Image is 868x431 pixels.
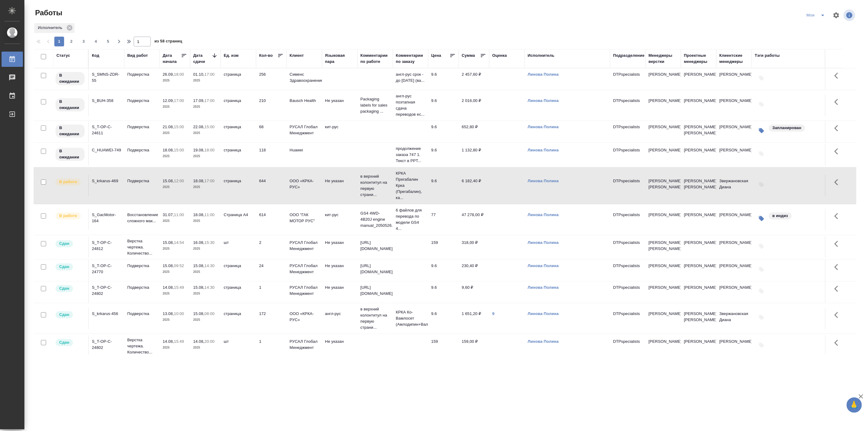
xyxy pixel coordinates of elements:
p: РУСАЛ Глобал Менеджмент [290,124,319,136]
p: [PERSON_NAME] [649,284,678,291]
div: Языковая пара [325,53,354,65]
td: DTPspecialists [610,308,646,329]
button: 4 [91,37,101,46]
span: Работы [34,8,62,18]
button: 2 [67,37,76,46]
a: Линова Полина [528,311,559,316]
td: 2 [256,237,287,258]
td: DTPspecialists [610,335,646,357]
td: кит-рус [322,209,357,230]
p: 15.08, [193,263,204,268]
td: DTPspecialists [610,237,646,258]
td: Не указан [322,281,357,303]
span: Посмотреть информацию [844,9,856,21]
div: Сумма [462,53,475,59]
a: Линова Полина [528,72,559,77]
p: Подверстка [127,263,157,269]
td: страница [221,308,256,329]
p: [PERSON_NAME], [PERSON_NAME] [684,178,713,190]
td: страница [221,144,256,165]
span: 5 [103,38,113,45]
div: Менеджер проверил работу исполнителя, передает ее на следующий этап [55,311,85,319]
td: [PERSON_NAME] [681,281,716,303]
div: Комментарии по заказу [396,53,425,65]
div: Клиент [290,53,304,59]
button: Добавить тэги [755,178,768,191]
td: 159 [428,335,459,357]
p: 15:00 [204,125,215,129]
td: страница [221,68,256,90]
p: 2025 [163,153,187,159]
span: 2 [67,38,76,45]
td: [PERSON_NAME] [716,260,752,281]
td: [PERSON_NAME] [716,335,752,357]
td: Звержановская Диана [716,308,752,329]
td: шт [221,335,256,357]
td: [PERSON_NAME] [716,209,752,230]
div: Исполнитель [34,23,74,33]
p: 16.08, [193,240,204,245]
p: 15.08, [163,179,174,183]
td: 1 [256,281,287,303]
div: S_GacMotor-164 [92,212,121,224]
p: В ожидании [59,148,81,160]
div: S_T-OP-C-24611 [92,124,121,136]
p: [PERSON_NAME] [649,311,678,317]
div: S_SMNS-ZDR-55 [92,71,121,84]
p: 19.08, [193,148,204,152]
p: 17:00 [204,98,215,103]
p: [PERSON_NAME], [PERSON_NAME] [649,178,678,190]
td: DTPspecialists [610,209,646,230]
p: [PERSON_NAME] [649,98,678,104]
td: Не указан [322,335,357,357]
p: [URL][DOMAIN_NAME] [360,284,390,297]
button: Здесь прячутся важные кнопки [831,95,845,109]
div: Менеджер проверил работу исполнителя, передает ее на следующий этап [55,339,85,347]
a: Линова Полина [528,285,559,290]
td: [PERSON_NAME] [681,260,716,281]
p: 2025 [193,184,218,190]
div: Исполнитель [528,53,555,59]
td: [PERSON_NAME] [716,121,752,142]
div: Исполнитель назначен, приступать к работе пока рано [55,124,85,138]
button: 5 [103,37,113,46]
p: Подверстка [127,147,157,153]
p: [PERSON_NAME], [PERSON_NAME] [684,311,713,323]
p: 2025 [193,153,218,159]
p: 2025 [163,291,187,297]
p: ООО «КРКА-РУС» [290,178,319,190]
div: Исполнитель назначен, приступать к работе пока рано [55,71,85,86]
td: [PERSON_NAME] [681,209,716,230]
p: в верхний колонтитул на первую страни... [360,173,390,198]
p: [PERSON_NAME] [649,212,678,218]
div: Тэги работы [755,53,780,59]
p: 15:00 [174,148,184,152]
div: Менеджер проверил работу исполнителя, передает ее на следующий этап [55,263,85,271]
td: [PERSON_NAME] [716,95,752,116]
td: 9.6 [428,144,459,165]
td: [PERSON_NAME] [716,68,752,90]
td: 652,80 ₽ [459,121,489,142]
td: 614 [256,209,287,230]
td: 9.6 [428,308,459,329]
td: англ-рус [322,308,357,329]
p: Сдан [59,312,69,318]
td: DTPspecialists [610,281,646,303]
p: В ожидании [59,125,81,137]
button: Добавить тэги [755,284,768,298]
div: S_T-OP-C-24802 [92,339,121,351]
td: 77 [428,209,459,230]
p: Packaging labels for sales packaging ... [360,96,390,114]
p: [PERSON_NAME] [649,147,678,153]
td: 2 457,60 ₽ [459,68,489,90]
p: РУСАЛ Глобал Менеджмент [290,263,319,275]
p: 18.08, [193,212,204,217]
td: [PERSON_NAME] [681,95,716,116]
p: В ожидании [59,99,81,111]
button: Добавить тэги [755,240,768,253]
span: 4 [91,38,101,45]
p: 18:00 [174,72,184,77]
td: шт [221,237,256,258]
td: [PERSON_NAME] [716,237,752,258]
td: страница [221,260,256,281]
